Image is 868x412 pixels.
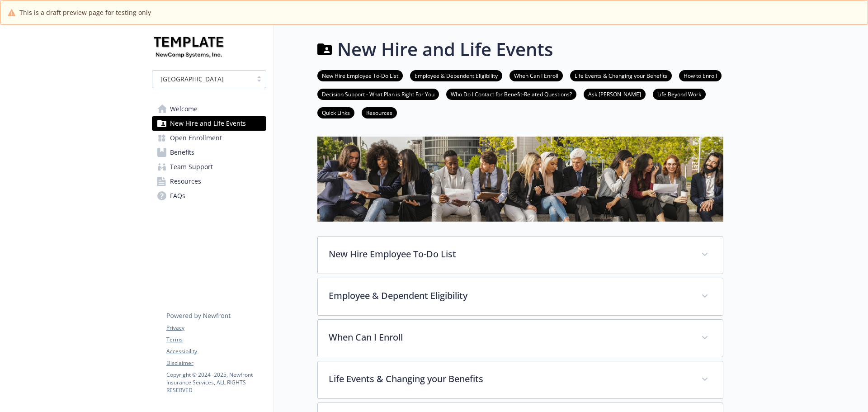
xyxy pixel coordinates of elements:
[318,278,723,315] div: Employee & Dependent Eligibility
[317,108,354,117] a: Quick Links
[152,131,266,145] a: Open Enrollment
[318,361,723,398] div: Life Events & Changing your Benefits
[410,71,502,80] a: Employee & Dependent Eligibility
[152,116,266,131] a: New Hire and Life Events
[170,174,201,189] span: Resources
[166,336,266,344] a: Terms
[170,131,222,145] span: Open Enrollment
[152,102,266,116] a: Welcome
[166,324,266,332] a: Privacy
[318,237,723,274] div: New Hire Employee To-Do List
[679,71,722,80] a: How to Enroll
[170,116,246,131] span: New Hire and Life Events
[166,347,266,355] a: Accessibility
[318,320,723,357] div: When Can I Enroll
[584,90,646,98] a: Ask [PERSON_NAME]
[170,102,198,116] span: Welcome
[337,36,553,63] h1: New Hire and Life Events
[317,71,403,80] a: New Hire Employee To-Do List
[317,90,439,98] a: Decision Support - What Plan is Right For You
[152,174,266,189] a: Resources
[362,108,397,117] a: Resources
[653,90,706,98] a: Life Beyond Work
[329,247,690,261] p: New Hire Employee To-Do List
[157,74,248,84] span: [GEOGRAPHIC_DATA]
[329,289,690,303] p: Employee & Dependent Eligibility
[509,71,563,80] a: When Can I Enroll
[570,71,672,80] a: Life Events & Changing your Benefits
[166,371,266,394] p: Copyright © 2024 - 2025 , Newfront Insurance Services, ALL RIGHTS RESERVED
[152,160,266,174] a: Team Support
[166,359,266,367] a: Disclaimer
[329,372,690,386] p: Life Events & Changing your Benefits
[152,189,266,203] a: FAQs
[19,8,151,17] span: This is a draft preview page for testing only
[317,137,723,221] img: new hire page banner
[152,145,266,160] a: Benefits
[170,189,185,203] span: FAQs
[446,90,576,98] a: Who Do I Contact for Benefit-Related Questions?
[329,331,690,344] p: When Can I Enroll
[170,145,194,160] span: Benefits
[160,74,224,84] span: [GEOGRAPHIC_DATA]
[170,160,213,174] span: Team Support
